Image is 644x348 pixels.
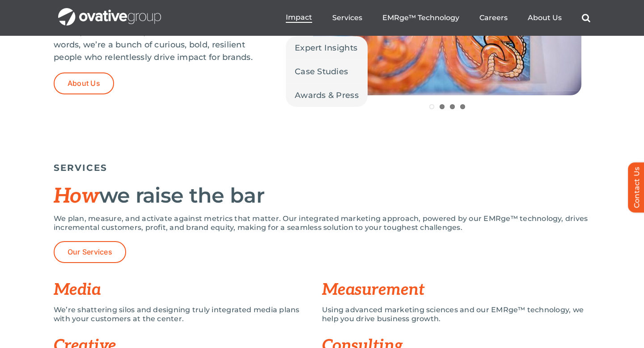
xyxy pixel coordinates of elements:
[54,72,114,94] a: About Us
[54,241,126,263] a: Our Services
[286,84,368,107] a: Awards & Press
[295,65,348,78] span: Case Studies
[582,13,590,22] a: Search
[332,13,362,22] a: Services
[286,13,312,23] a: Impact
[54,306,309,323] p: We’re shattering silos and designing truly integrated media plans with your customers at the center.
[479,13,508,22] a: Careers
[286,60,368,83] a: Case Studies
[54,281,322,299] h3: Media
[429,104,434,109] a: 1
[54,162,590,173] h5: SERVICES
[68,79,100,88] span: About Us
[58,7,161,16] a: OG_Full_horizontal_WHT
[68,248,112,256] span: Our Services
[382,13,459,22] a: EMRge™ Technology
[460,104,465,109] a: 4
[54,184,99,209] span: How
[295,42,357,54] span: Expert Insights
[54,13,268,64] p: Ovative Group is an independent, digital-first media, measurement, and creative firm. In other wo...
[286,36,368,59] a: Expert Insights
[286,4,590,32] nav: Menu
[450,104,455,109] a: 3
[54,214,590,232] p: We plan, measure, and activate against metrics that matter. Our integrated marketing approach, po...
[440,104,445,109] a: 2
[528,13,562,22] a: About Us
[322,306,590,323] p: Using advanced marketing sciences and our EMRge™ technology, we help you drive business growth.
[54,184,590,208] h2: we raise the bar
[286,13,312,22] span: Impact
[295,89,359,102] span: Awards & Press
[322,281,590,299] h3: Measurement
